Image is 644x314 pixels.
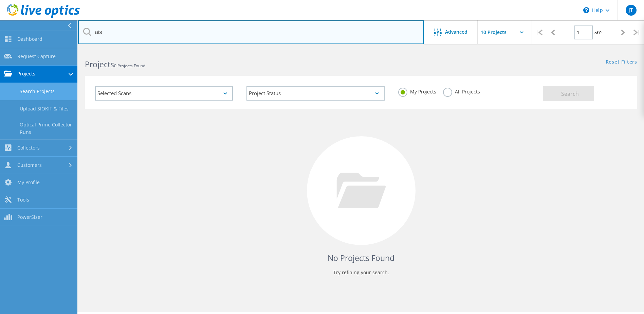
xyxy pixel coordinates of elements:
[95,86,233,101] div: Selected Scans
[443,88,480,94] label: All Projects
[114,63,145,69] span: 0 Projects Found
[628,7,633,13] span: JT
[532,20,546,45] div: |
[606,59,637,65] a: Reset Filters
[92,252,630,264] h4: No Projects Found
[85,59,114,70] b: Projects
[543,86,594,101] button: Search
[398,88,436,94] label: My Projects
[630,20,644,45] div: |
[583,7,589,13] svg: \n
[7,14,80,19] a: Live Optics Dashboard
[92,267,630,278] p: Try refining your search.
[561,90,579,98] span: Search
[78,20,424,44] input: Search projects by name, owner, ID, company, etc
[246,86,384,101] div: Project Status
[445,30,467,34] span: Advanced
[594,30,602,36] span: of 0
